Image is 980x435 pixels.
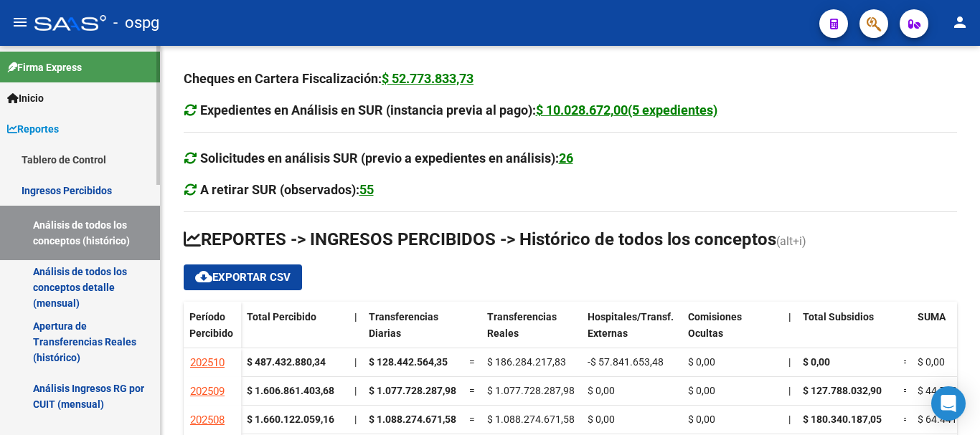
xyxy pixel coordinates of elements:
[788,311,791,322] span: |
[688,311,742,339] span: Comisiones Ocultas
[487,385,575,396] span: $ 1.077.728.287,98
[189,311,233,339] span: Período Percibido
[783,302,797,362] datatable-header-cell: |
[354,311,357,322] span: |
[354,414,357,425] span: |
[931,386,966,421] div: Open Intercom Messenger
[190,414,225,426] span: 202508
[797,302,897,362] datatable-header-cell: Total Subsidios
[803,311,874,322] span: Total Subsidios
[184,264,302,290] button: Exportar CSV
[682,302,783,362] datatable-header-cell: Comisiones Ocultas
[559,148,573,168] div: 26
[247,356,326,368] strong: $ 487.432.880,34
[7,121,59,137] span: Reportes
[369,356,448,368] span: $ 128.442.564,35
[803,356,830,368] span: $ 0,00
[582,302,682,362] datatable-header-cell: Hospitales/Transf. Externas
[903,356,909,368] span: =
[369,414,456,425] span: $ 1.088.274.671,58
[588,385,615,396] span: $ 0,00
[7,59,82,75] span: Firma Express
[803,414,882,425] span: $ 180.340.187,05
[536,100,717,120] div: $ 10.028.672,00(5 expedientes)
[200,182,374,197] strong: A retirar SUR (observados):
[487,414,575,425] span: $ 1.088.274.671,58
[588,414,615,425] span: $ 0,00
[688,356,715,368] span: $ 0,00
[195,271,291,284] span: Exportar CSV
[903,414,909,425] span: =
[369,385,456,396] span: $ 1.077.728.287,98
[369,311,438,339] span: Transferencias Diarias
[241,302,349,362] datatable-header-cell: Total Percibido
[469,356,475,368] span: =
[354,385,357,396] span: |
[382,69,473,89] div: $ 52.773.833,73
[200,150,573,166] strong: Solicitudes en análisis SUR (previo a expedientes en análisis):
[903,385,909,396] span: =
[354,356,357,368] span: |
[918,311,946,322] span: SUMA
[195,268,212,285] mat-icon: cloud_download
[247,414,334,425] strong: $ 1.660.122.059,16
[184,302,241,362] datatable-header-cell: Período Percibido
[951,14,969,31] mat-icon: person
[588,356,664,368] span: -$ 57.841.653,48
[247,385,334,396] strong: $ 1.606.861.403,68
[788,356,791,368] span: |
[469,414,475,425] span: =
[200,102,717,118] strong: Expedientes en Análisis en SUR (instancia previa al pago):
[247,311,316,322] span: Total Percibido
[11,14,29,31] mat-icon: menu
[788,414,791,425] span: |
[803,385,882,396] span: $ 127.788.032,90
[7,90,44,106] span: Inicio
[363,302,463,362] datatable-header-cell: Transferencias Diarias
[190,356,225,369] span: 202510
[918,356,945,368] span: $ 0,00
[776,234,806,248] span: (alt+i)
[190,385,225,398] span: 202509
[487,356,566,368] span: $ 186.284.217,83
[688,414,715,425] span: $ 0,00
[487,311,557,339] span: Transferencias Reales
[688,385,715,396] span: $ 0,00
[349,302,363,362] datatable-header-cell: |
[113,7,159,39] span: - ospg
[588,311,674,339] span: Hospitales/Transf. Externas
[469,385,475,396] span: =
[359,180,374,200] div: 55
[184,71,473,86] strong: Cheques en Cartera Fiscalización:
[788,385,791,396] span: |
[184,229,776,249] span: REPORTES -> INGRESOS PERCIBIDOS -> Histórico de todos los conceptos
[481,302,582,362] datatable-header-cell: Transferencias Reales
